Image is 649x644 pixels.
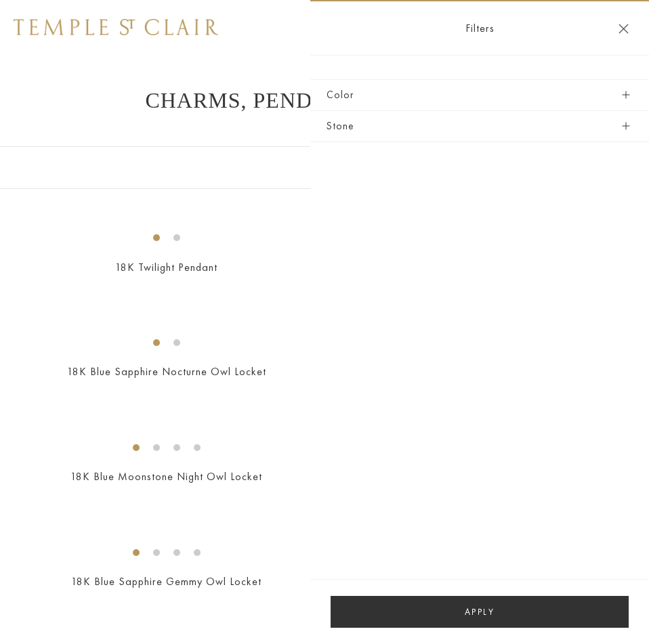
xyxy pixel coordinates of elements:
[67,364,266,379] a: 18K Blue Sapphire Nocturne Owl Locket
[327,80,633,110] button: Color
[327,111,633,142] button: Stone
[14,19,218,35] img: Temple St. Clair
[71,574,261,588] a: 18K Blue Sapphire Gemmy Owl Locket
[115,260,217,274] a: 18K Twilight Pendant
[619,24,629,34] button: Close navigation
[331,596,629,628] button: Apply
[465,20,495,37] span: Filters
[34,88,615,112] h1: Charms, Pendants & Lockets
[70,469,262,484] a: 18K Blue Moonstone Night Owl Locket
